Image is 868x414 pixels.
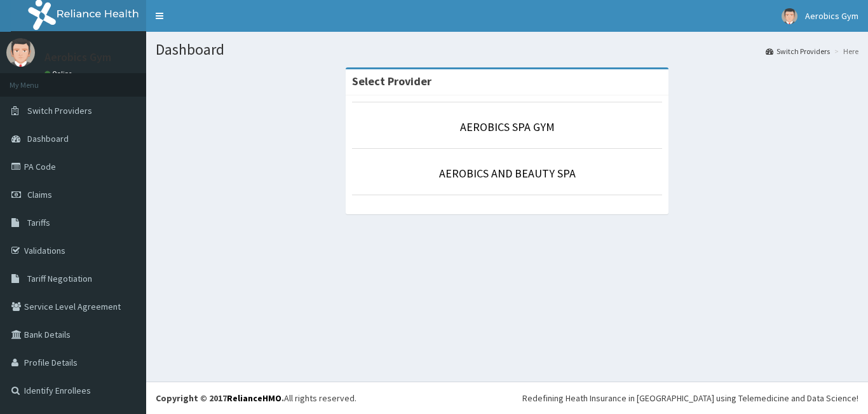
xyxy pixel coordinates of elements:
[156,41,858,58] h1: Dashboard
[227,392,281,404] a: RelianceHMO
[766,46,830,57] a: Switch Providers
[27,273,92,284] span: Tariff Negotiation
[27,217,50,228] span: Tariffs
[522,392,858,404] div: Redefining Heath Insurance in [GEOGRAPHIC_DATA] using Telemedicine and Data Science!
[6,38,35,67] img: User Image
[44,69,75,78] a: Online
[27,133,69,144] span: Dashboard
[44,52,111,63] p: Aerobics Gym
[439,166,576,181] a: AEROBICS AND BEAUTY SPA
[352,74,431,88] strong: Select Provider
[27,105,92,116] span: Switch Providers
[146,382,868,414] footer: All rights reserved.
[27,189,52,200] span: Claims
[460,120,555,134] a: AEROBICS SPA GYM
[831,46,858,57] li: Here
[805,10,858,22] span: Aerobics Gym
[782,8,797,24] img: User Image
[156,392,284,404] strong: Copyright © 2017 .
